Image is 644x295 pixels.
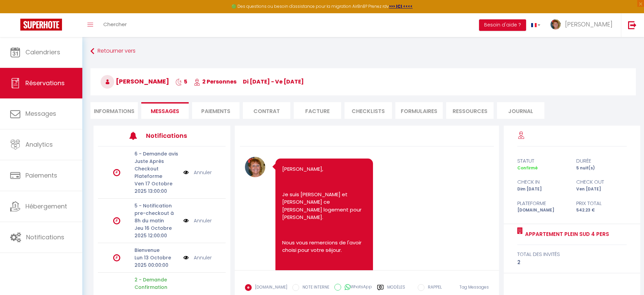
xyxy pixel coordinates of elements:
[26,233,64,241] span: Notifications
[134,224,179,239] p: Jeu 16 Octobre 2025 12:00:00
[628,21,637,29] img: logout
[243,78,304,86] span: di [DATE] - ve [DATE]
[25,79,65,87] span: Réservations
[345,102,392,119] li: CHECKLISTS
[134,254,179,269] p: Lun 13 Octobre 2025 00:00:00
[25,140,53,149] span: Analytics
[341,284,372,291] label: WhatsApp
[565,20,612,29] span: [PERSON_NAME]
[151,107,179,115] span: Messages
[194,217,212,224] a: Annuler
[550,19,561,30] img: ...
[513,178,572,186] div: check in
[183,217,189,224] img: NO IMAGE
[101,77,169,86] span: [PERSON_NAME]
[459,284,489,290] span: Tag Messages
[572,199,631,207] div: Prix total
[395,102,443,119] li: FORMULAIRES
[25,171,57,180] span: Paiements
[513,157,572,165] div: statut
[517,258,627,266] div: 2
[134,150,179,180] p: 6 - Demande avis Juste Après Checkout Plateforme
[282,239,366,254] p: Nous vous remercions de l'avoir choisi pour votre séjour.
[194,254,212,261] a: Annuler
[282,191,366,221] p: Je suis [PERSON_NAME] et [PERSON_NAME] ce [PERSON_NAME] logement pour [PERSON_NAME].
[513,199,572,207] div: Plateforme
[25,202,67,210] span: Hébergement
[134,202,179,224] p: 5 - Notification pre-checkout à 8h du matin
[424,284,442,292] label: RAPPEL
[572,157,631,165] div: durée
[446,102,494,119] li: Ressources
[134,180,179,195] p: Ven 17 Octobre 2025 13:00:00
[513,207,572,214] div: [DOMAIN_NAME]
[20,19,62,31] img: Super Booking
[294,102,341,119] li: Facture
[90,102,138,119] li: Informations
[103,21,127,28] span: Chercher
[25,48,60,56] span: Calendriers
[517,250,627,258] div: total des invités
[572,165,631,171] div: 5 nuit(s)
[497,102,544,119] li: Journal
[513,186,572,192] div: Dim [DATE]
[572,178,631,186] div: check out
[572,186,631,192] div: Ven [DATE]
[523,230,609,238] a: Appartement plein sud 4 pers
[545,13,621,37] a: ... [PERSON_NAME]
[282,165,366,173] p: [PERSON_NAME],
[183,254,189,261] img: NO IMAGE
[194,169,212,176] a: Annuler
[134,246,179,254] p: Bienvenue
[245,157,265,177] img: 16838748360797.jpg
[192,102,240,119] li: Paiements
[194,78,236,86] span: 2 Personnes
[572,207,631,214] div: 542.23 €
[90,45,636,57] a: Retourner vers
[479,19,526,31] button: Besoin d'aide ?
[252,284,287,292] label: [DOMAIN_NAME]
[98,13,132,37] a: Chercher
[25,109,56,118] span: Messages
[299,284,329,292] label: NOTE INTERNE
[517,165,538,171] span: Confirmé
[175,78,187,86] span: 5
[183,169,189,176] img: NO IMAGE
[146,128,199,143] h3: Notifications
[243,102,290,119] li: Contrat
[389,3,413,9] a: >>> ICI <<<<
